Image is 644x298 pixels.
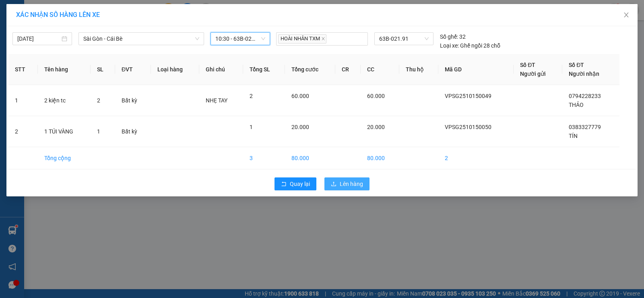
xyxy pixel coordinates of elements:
[250,124,253,130] span: 1
[195,36,200,41] span: down
[38,54,91,85] th: Tên hàng
[285,54,335,85] th: Tổng cước
[520,62,535,68] span: Số ĐT
[151,54,199,85] th: Loại hàng
[569,124,601,130] span: 0383327779
[569,62,584,68] span: Số ĐT
[361,54,399,85] th: CC
[569,71,599,77] span: Người nhận
[324,177,369,190] button: uploadLên hàng
[520,71,546,77] span: Người gửi
[569,102,584,108] span: THẢO
[440,32,466,41] div: 32
[615,4,638,27] button: Close
[17,34,60,43] input: 15/10/2025
[243,54,285,85] th: Tổng SL
[340,179,363,188] span: Lên hàng
[291,93,309,99] span: 60.000
[623,12,630,18] span: close
[278,34,326,44] span: HOÀI NHÂN TXM
[83,33,199,45] span: Sài Gòn - Cái Bè
[38,116,91,147] td: 1 TÚI VÀNG
[199,54,243,85] th: Ghi chú
[290,179,310,188] span: Quay lại
[16,11,100,19] span: XÁC NHẬN SỐ HÀNG LÊN XE
[399,54,438,85] th: Thu hộ
[38,85,91,116] td: 2 kiện tc
[321,37,325,41] span: close
[243,147,285,169] td: 3
[379,33,429,45] span: 63B-021.91
[215,33,265,45] span: 10:30 - 63B-021.91
[250,93,253,99] span: 2
[8,116,38,147] td: 2
[438,54,514,85] th: Mã GD
[97,128,100,135] span: 1
[440,41,500,50] div: Ghế ngồi 28 chỗ
[8,85,38,116] td: 1
[367,93,385,99] span: 60.000
[438,147,514,169] td: 2
[440,32,458,41] span: Số ghế:
[331,181,336,188] span: upload
[361,147,399,169] td: 80.000
[206,97,227,104] span: NHẸ TAY
[445,124,491,130] span: VPSG2510150050
[115,116,151,147] td: Bất kỳ
[569,93,601,99] span: 0794228233
[367,124,385,130] span: 20.000
[115,54,151,85] th: ĐVT
[440,41,459,50] span: Loại xe:
[291,124,309,130] span: 20.000
[8,54,38,85] th: STT
[275,177,316,190] button: rollbackQuay lại
[91,54,115,85] th: SL
[569,133,578,139] span: TÍN
[281,181,287,188] span: rollback
[97,97,100,104] span: 2
[445,93,491,99] span: VPSG2510150049
[115,85,151,116] td: Bất kỳ
[285,147,335,169] td: 80.000
[335,54,361,85] th: CR
[38,147,91,169] td: Tổng cộng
